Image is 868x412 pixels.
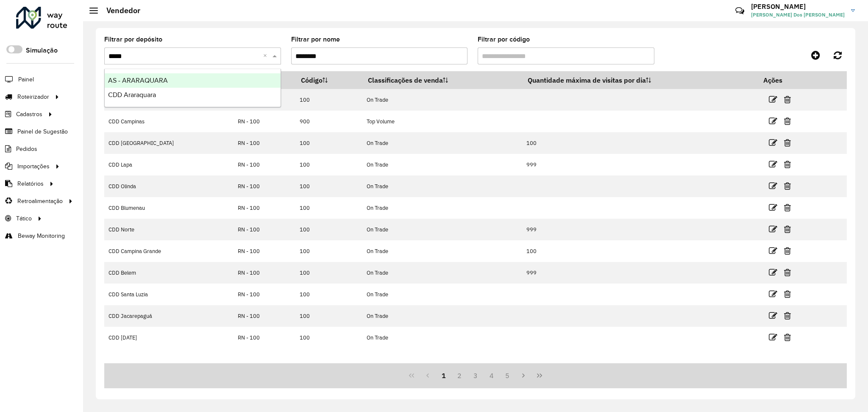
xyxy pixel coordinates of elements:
h3: [PERSON_NAME] [751,3,845,11]
a: Editar [769,223,777,235]
a: Excluir [784,288,791,300]
a: Excluir [784,267,791,278]
a: Editar [769,245,777,256]
span: CDD Araraquara [108,91,156,98]
td: RN - 100 [234,197,295,219]
a: Excluir [784,137,791,148]
td: RN - 100 [234,132,295,154]
td: RN - 100 [234,284,295,305]
a: Excluir [784,180,791,192]
td: On Trade [362,154,522,175]
span: Retroalimentação [17,197,63,206]
td: 100 [295,132,362,154]
td: On Trade [362,219,522,240]
td: RN - 100 [234,175,295,197]
td: On Trade [362,89,522,111]
td: 900 [295,111,362,132]
a: Editar [769,331,777,343]
td: CDD Campinas [104,111,234,132]
button: 3 [467,367,484,384]
td: On Trade [362,262,522,284]
td: CDD Santa Luzia [104,284,234,305]
td: 100 [295,175,362,197]
td: 100 [295,327,362,348]
button: 1 [436,367,452,384]
a: Editar [769,202,777,213]
td: 999 [522,219,758,240]
td: On Trade [362,284,522,305]
td: CDD Campina Grande [104,240,234,262]
td: On Trade [362,305,522,327]
td: 999 [522,262,758,284]
a: Excluir [784,115,791,127]
label: Filtrar por nome [291,34,340,45]
button: 4 [484,367,500,384]
label: Simulação [26,45,58,56]
td: 100 [295,89,362,111]
td: RN - 100 [234,327,295,348]
td: CDD Olinda [104,175,234,197]
th: Quantidade máxima de visitas por dia [522,71,758,89]
td: RN - 100 [234,262,295,284]
button: Last Page [531,367,548,384]
td: 100 [522,240,758,262]
td: 999 [522,154,758,175]
th: Classificações de venda [362,71,522,89]
span: Cadastros [16,110,42,119]
ng-dropdown-panel: Options list [104,69,281,107]
a: Editar [769,115,777,127]
td: 100 [295,240,362,262]
td: CDD [DATE] [104,327,234,348]
th: Código [295,71,362,89]
span: Painel [18,75,34,84]
td: CDD Lapa [104,154,234,175]
span: Roteirizador [17,92,49,101]
td: On Trade [362,327,522,348]
a: Editar [769,159,777,170]
span: Clear all [263,51,270,61]
td: 100 [522,132,758,154]
td: Top Volume [362,111,522,132]
td: CDD Belem [104,262,234,284]
th: Ações [758,71,809,89]
button: Next Page [515,367,531,384]
span: AS - ARARAQUARA [108,77,168,84]
a: Excluir [784,94,791,105]
td: 100 [295,219,362,240]
td: RN - 100 [234,240,295,262]
td: On Trade [362,240,522,262]
a: Excluir [784,159,791,170]
td: 100 [295,197,362,219]
button: 5 [500,367,516,384]
td: 100 [295,305,362,327]
button: 2 [451,367,467,384]
td: RN - 100 [234,305,295,327]
a: Excluir [784,202,791,213]
td: On Trade [362,197,522,219]
td: CDD Jacarepaguá [104,305,234,327]
span: Relatórios [17,179,44,188]
a: Editar [769,94,777,105]
td: 100 [295,154,362,175]
a: Excluir [784,223,791,235]
td: RN - 100 [234,154,295,175]
label: Filtrar por código [478,34,530,45]
span: Beway Monitoring [18,231,65,240]
span: Tático [16,214,32,223]
span: Importações [17,162,50,171]
td: 100 [295,284,362,305]
td: CDD Norte [104,219,234,240]
td: On Trade [362,175,522,197]
span: Pedidos [16,145,37,153]
a: Editar [769,180,777,192]
td: CDD Blumenau [104,197,234,219]
span: Painel de Sugestão [17,127,68,136]
a: Contato Rápido [731,2,749,20]
h2: Vendedor [98,6,140,15]
a: Excluir [784,331,791,343]
td: RN - 100 [234,111,295,132]
td: RN - 100 [234,219,295,240]
td: 100 [295,262,362,284]
a: Editar [769,288,777,300]
label: Filtrar por depósito [104,34,162,45]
